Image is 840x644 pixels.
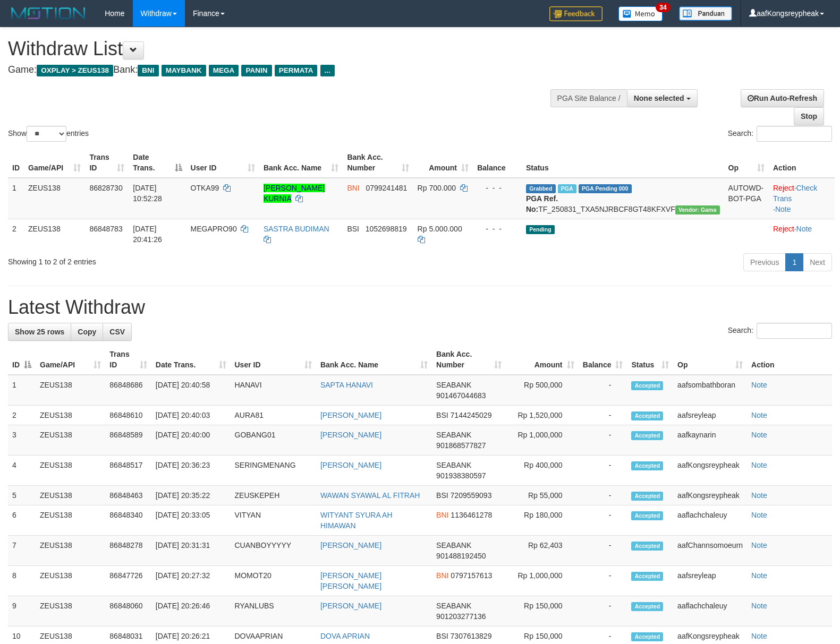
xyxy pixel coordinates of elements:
td: [DATE] 20:35:22 [151,486,231,505]
td: - [579,505,627,536]
h1: Latest Withdraw [8,297,832,318]
a: [PERSON_NAME] [320,541,381,549]
span: PANIN [241,65,271,76]
span: Copy 901868577827 to clipboard [436,441,486,450]
td: 1 [8,375,36,406]
span: Copy 901203277136 to clipboard [436,612,486,621]
th: Game/API: activate to sort column ascending [36,345,105,375]
span: Accepted [631,542,663,551]
th: User ID: activate to sort column ascending [186,148,259,178]
a: CSV [103,323,132,341]
a: Note [796,225,812,233]
a: Note [751,511,767,519]
td: [DATE] 20:40:58 [151,375,231,406]
a: SASTRA BUDIMAN [264,225,329,233]
td: ZEUS138 [36,406,105,425]
span: Copy [78,328,96,336]
span: Copy 901488192450 to clipboard [436,552,486,560]
td: aafkaynarin [673,425,747,456]
td: Rp 1,000,000 [506,425,578,456]
a: [PERSON_NAME] [320,602,381,610]
img: MOTION_logo.png [8,5,89,21]
a: DOVA APRIAN [320,632,370,640]
td: 86848278 [105,536,151,566]
span: 34 [656,3,670,12]
th: Date Trans.: activate to sort column ascending [151,345,231,375]
span: BSI [436,411,448,419]
span: Copy 7307613829 to clipboard [451,632,492,640]
a: Note [751,381,767,389]
span: Accepted [631,632,663,641]
div: - - - [477,224,517,234]
a: [PERSON_NAME] KURNIA [264,184,325,203]
a: Check Trans [773,184,817,203]
th: Op: activate to sort column ascending [724,148,769,178]
span: 86848783 [89,225,122,233]
td: 86848589 [105,425,151,456]
span: Copy 0797157613 to clipboard [451,571,492,580]
span: Marked by aafsreyleap [558,184,576,193]
td: 9 [8,596,36,626]
td: [DATE] 20:27:32 [151,566,231,596]
a: Note [751,571,767,580]
a: Note [751,541,767,549]
td: ZEUS138 [36,375,105,406]
span: BNI [138,65,158,76]
th: Amount: activate to sort column ascending [413,148,473,178]
a: [PERSON_NAME] [320,411,381,419]
td: - [579,566,627,596]
th: Balance [473,148,522,178]
span: Accepted [631,381,663,390]
div: Showing 1 to 2 of 2 entries [8,252,342,267]
span: Copy 0799241481 to clipboard [366,184,407,192]
td: - [579,486,627,505]
th: Action [769,148,835,178]
a: Run Auto-Refresh [741,89,824,107]
span: Accepted [631,492,663,501]
td: ZEUS138 [36,486,105,505]
th: Trans ID: activate to sort column ascending [85,148,129,178]
th: Bank Acc. Number: activate to sort column ascending [432,345,506,375]
div: PGA Site Balance / [550,89,627,107]
span: SEABANK [436,541,471,549]
a: Note [751,411,767,419]
span: BSI [436,632,448,640]
td: - [579,456,627,486]
td: aafsreyleap [673,566,747,596]
td: 86848517 [105,456,151,486]
td: 7 [8,536,36,566]
a: WAWAN SYAWAL AL FITRAH [320,491,420,500]
a: Next [803,253,832,271]
td: ZEUS138 [36,536,105,566]
td: 8 [8,566,36,596]
span: CSV [109,328,125,336]
th: Trans ID: activate to sort column ascending [105,345,151,375]
td: aafsreyleap [673,406,747,425]
a: Note [775,205,791,213]
span: MEGA [209,65,239,76]
span: Accepted [631,572,663,581]
td: CUANBOYYYYY [231,536,316,566]
td: aaflachchaleuy [673,596,747,626]
a: Reject [773,225,794,233]
td: 2 [8,219,24,249]
td: 86848463 [105,486,151,505]
td: ZEUS138 [36,456,105,486]
td: [DATE] 20:26:46 [151,596,231,626]
td: Rp 500,000 [506,375,578,406]
span: Rp 700.000 [418,184,456,192]
img: Feedback.jpg [549,6,603,21]
span: [DATE] 20:41:26 [133,225,162,244]
td: 2 [8,406,36,425]
td: SERINGMENANG [231,456,316,486]
span: Copy 901467044683 to clipboard [436,391,486,400]
img: panduan.png [679,6,732,21]
span: Copy 1052698819 to clipboard [366,225,407,233]
td: - [579,375,627,406]
h4: Game: Bank: [8,65,549,75]
span: ... [320,65,335,76]
td: aafChannsomoeurn [673,536,747,566]
td: 3 [8,425,36,456]
td: AUTOWD-BOT-PGA [724,178,769,219]
td: · · [769,178,835,219]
